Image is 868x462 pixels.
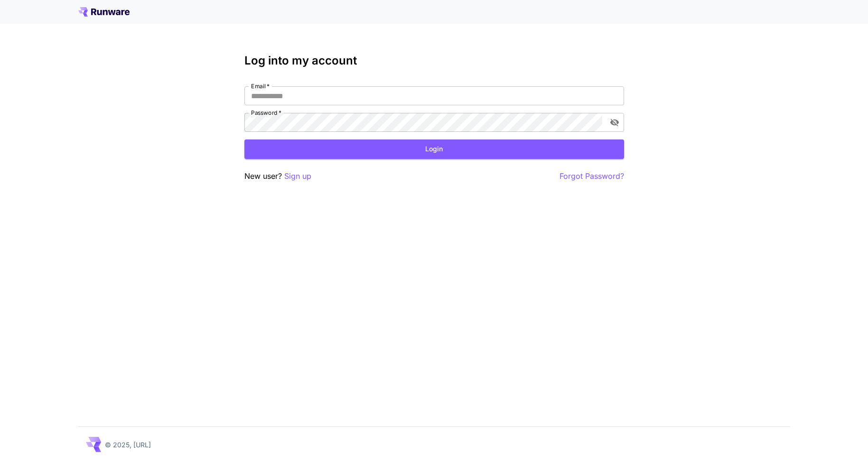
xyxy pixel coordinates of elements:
h3: Log into my account [244,54,624,67]
p: New user? [244,170,311,182]
label: Email [251,82,270,90]
button: toggle password visibility [606,114,623,131]
p: © 2025, [URL] [105,440,151,450]
label: Password [251,109,281,117]
button: Login [244,139,624,159]
button: Sign up [284,170,311,182]
button: Forgot Password? [560,170,624,182]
